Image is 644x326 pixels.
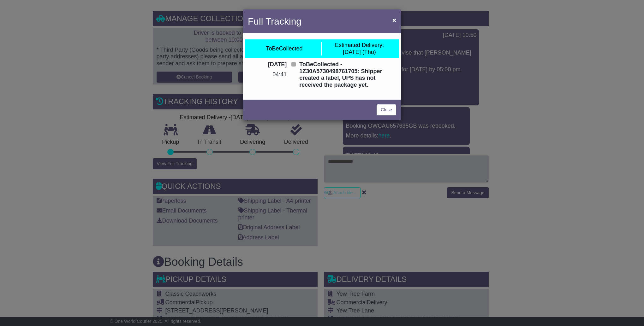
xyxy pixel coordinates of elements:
h4: Full Tracking [248,14,301,28]
div: ToBeCollected [266,45,302,52]
span: Estimated Delivery: [335,42,384,48]
a: Close [377,104,396,115]
p: [DATE] [248,61,287,68]
p: ToBeCollected - 1Z30A5730498761705: Shipper created a label, UPS has not received the package yet. [299,61,396,88]
p: 04:41 [248,71,287,78]
div: [DATE] (Thu) [335,42,384,55]
button: Close [389,14,399,26]
span: × [392,16,396,24]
